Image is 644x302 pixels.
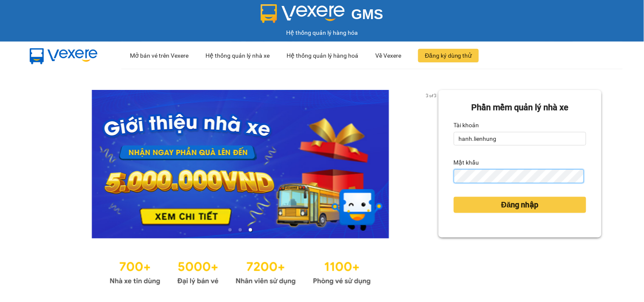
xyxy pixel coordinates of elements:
label: Tài khoản [454,118,479,132]
button: Đăng nhập [454,197,586,213]
span: GMS [352,6,383,22]
img: logo 2 [261,4,345,23]
img: Statistics.png [110,255,371,288]
div: Hệ thống quản lý hàng hóa [2,28,642,37]
img: mbUUG5Q.png [21,42,106,70]
div: Phần mềm quản lý nhà xe [454,101,586,114]
input: Tài khoản [454,132,586,145]
label: Mật khẩu [454,156,479,169]
span: Đăng ký dùng thử [425,51,472,60]
li: slide item 3 [249,228,252,232]
input: Mật khẩu [454,169,585,183]
span: Đăng nhập [501,199,539,211]
p: 3 of 3 [424,90,439,101]
div: Hệ thống quản lý nhà xe [205,42,270,69]
li: slide item 2 [239,228,242,232]
div: Về Vexere [375,42,401,69]
a: GMS [261,13,383,20]
div: Hệ thống quản lý hàng hoá [287,42,358,69]
button: previous slide / item [42,90,54,238]
div: Mở bán vé trên Vexere [130,42,188,69]
li: slide item 1 [228,228,232,232]
button: next slide / item [427,90,439,238]
button: Đăng ký dùng thử [418,49,479,62]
